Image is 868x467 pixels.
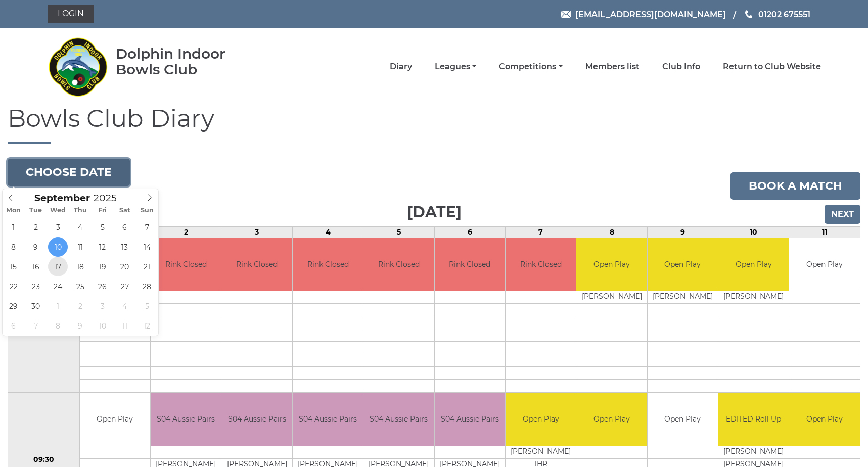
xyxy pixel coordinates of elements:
[48,276,68,296] span: September 24, 2025
[745,10,752,18] img: Phone us
[48,257,68,276] span: September 17, 2025
[93,296,112,316] span: October 3, 2025
[137,316,157,336] span: October 12, 2025
[561,8,726,21] a: Email [EMAIL_ADDRESS][DOMAIN_NAME]
[292,226,363,238] td: 4
[48,296,68,316] span: October 1, 2025
[48,31,108,102] img: Dolphin Indoor Bowls Club
[115,257,134,276] span: September 20, 2025
[718,226,789,238] td: 10
[576,238,647,291] td: Open Play
[576,393,647,446] td: Open Play
[435,238,505,291] td: Rink Closed
[8,105,860,144] h1: Bowls Club Diary
[151,238,221,291] td: Rink Closed
[48,237,68,257] span: September 10, 2025
[93,276,112,296] span: September 26, 2025
[4,316,23,336] span: October 6, 2025
[789,393,860,446] td: Open Play
[69,207,92,214] span: Thu
[435,393,505,446] td: S04 Aussie Pairs
[80,393,150,446] td: Open Play
[221,393,292,446] td: S04 Aussie Pairs
[576,226,647,238] td: 8
[506,446,576,458] td: [PERSON_NAME]
[116,46,258,77] div: Dolphin Indoor Bowls Club
[506,393,576,446] td: Open Play
[293,393,363,446] td: S04 Aussie Pairs
[662,61,700,72] a: Club Info
[825,205,860,224] input: Next
[3,207,25,214] span: Mon
[137,276,157,296] span: September 28, 2025
[115,237,134,257] span: September 13, 2025
[744,8,810,21] a: Phone us 01202 675551
[293,238,363,291] td: Rink Closed
[435,61,476,72] a: Leagues
[26,276,45,296] span: September 23, 2025
[114,207,136,214] span: Sat
[8,159,130,186] button: Choose date
[93,257,112,276] span: September 19, 2025
[70,296,90,316] span: October 2, 2025
[576,291,647,304] td: [PERSON_NAME]
[137,217,157,237] span: September 7, 2025
[70,276,90,296] span: September 25, 2025
[4,257,23,276] span: September 15, 2025
[561,11,571,18] img: Email
[221,226,292,238] td: 3
[47,207,69,214] span: Wed
[758,9,810,19] span: 01202 675551
[93,316,112,336] span: October 10, 2025
[151,226,221,238] td: 2
[718,446,789,458] td: [PERSON_NAME]
[26,316,45,336] span: October 7, 2025
[4,296,23,316] span: September 29, 2025
[648,393,718,446] td: Open Play
[26,217,45,237] span: September 2, 2025
[789,238,860,291] td: Open Play
[48,5,94,23] a: Login
[48,316,68,336] span: October 8, 2025
[92,207,114,214] span: Fri
[26,237,45,257] span: September 9, 2025
[434,226,505,238] td: 6
[585,61,639,72] a: Members list
[506,238,576,291] td: Rink Closed
[70,237,90,257] span: September 11, 2025
[115,276,134,296] span: September 27, 2025
[575,9,726,19] span: [EMAIL_ADDRESS][DOMAIN_NAME]
[730,172,860,200] a: Book a match
[648,238,718,291] td: Open Play
[137,257,157,276] span: September 21, 2025
[499,61,562,72] a: Competitions
[4,276,23,296] span: September 22, 2025
[363,226,434,238] td: 5
[151,393,221,446] td: S04 Aussie Pairs
[136,207,158,214] span: Sun
[221,238,292,291] td: Rink Closed
[93,237,112,257] span: September 12, 2025
[48,217,68,237] span: September 3, 2025
[363,393,434,446] td: S04 Aussie Pairs
[647,226,718,238] td: 9
[723,61,821,72] a: Return to Club Website
[648,291,718,304] td: [PERSON_NAME]
[789,226,860,238] td: 11
[70,217,90,237] span: September 4, 2025
[115,296,134,316] span: October 4, 2025
[718,238,789,291] td: Open Play
[4,217,23,237] span: September 1, 2025
[34,194,90,203] span: Scroll to increment
[115,316,134,336] span: October 11, 2025
[505,226,576,238] td: 7
[4,237,23,257] span: September 8, 2025
[25,207,47,214] span: Tue
[390,61,412,72] a: Diary
[93,217,112,237] span: September 5, 2025
[718,393,789,446] td: EDITED Roll Up
[137,296,157,316] span: October 5, 2025
[26,257,45,276] span: September 16, 2025
[115,217,134,237] span: September 6, 2025
[70,257,90,276] span: September 18, 2025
